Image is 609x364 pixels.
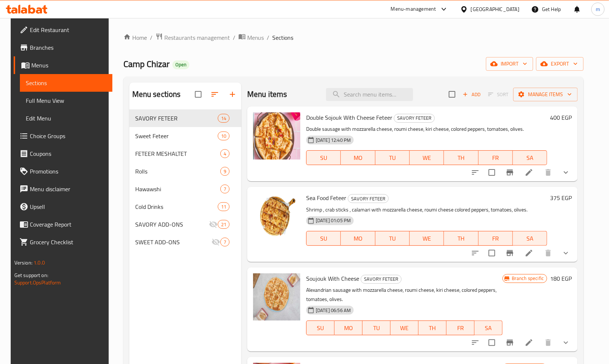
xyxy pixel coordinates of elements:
[483,89,513,100] span: Select section first
[14,270,48,280] span: Get support on:
[344,153,372,163] span: MO
[14,56,112,74] a: Menus
[309,323,332,333] span: SU
[129,216,241,233] div: SAVORY ADD-ONS21
[378,233,407,244] span: TU
[306,273,359,284] span: Soujouk With Cheese
[344,233,372,244] span: MO
[14,278,61,287] a: Support.OpsPlatform
[135,202,218,211] span: Cold Drinks
[466,334,484,351] button: sort-choices
[123,56,169,72] span: Camp Chizar
[135,114,218,123] span: SAVORY FETEER
[419,321,447,335] button: TH
[20,74,112,92] a: Sections
[135,238,211,246] span: SWEET ADD-ONS
[135,220,209,229] span: SAVORY ADD-ONS
[273,33,294,42] span: Sections
[190,87,206,102] span: Select all sections
[313,137,354,144] span: [DATE] 12:40 PM
[519,90,572,99] span: Manage items
[26,78,106,87] span: Sections
[34,258,45,267] span: 1.0.0
[211,238,220,246] svg: Inactive section
[482,153,510,163] span: FR
[20,109,112,127] a: Edit Menu
[444,87,460,102] span: Select section
[129,127,241,145] div: Sweet Feteer10
[596,5,600,13] span: m
[14,198,112,216] a: Upsell
[129,180,241,198] div: Hawawshi7
[525,338,533,347] a: Edit menu item
[306,205,547,214] p: Shrimp , crab sticks , calamari with mozzarella cheese, roumi cheese colored peppers, tomatoes, o...
[221,168,229,175] span: 9
[475,321,503,335] button: SA
[218,202,230,211] div: items
[525,168,533,177] a: Edit menu item
[378,153,407,163] span: TU
[253,193,300,240] img: Sea Food Feteer
[14,162,112,180] a: Promotions
[550,193,572,203] h6: 375 EGP
[129,198,241,216] div: Cold Drinks11
[220,167,230,176] div: items
[335,321,363,335] button: MO
[462,90,482,99] span: Add
[30,220,106,229] span: Coverage Report
[135,167,220,176] span: Rolls
[306,192,346,203] span: Sea Food Feteer
[313,307,354,314] span: [DATE] 06:56 AM
[247,89,287,100] h2: Menu items
[516,233,544,244] span: SA
[306,125,547,134] p: Double sausage with mozzarella cheese, roumi cheese, kiri cheese, colored peppers, tomatoes, olives.
[155,33,230,42] a: Restaurants management
[218,203,229,210] span: 11
[484,335,500,350] span: Select to update
[135,132,218,140] span: Sweet Feteer
[14,145,112,162] a: Coupons
[557,334,575,351] button: show more
[341,150,375,165] button: MO
[150,33,153,42] li: /
[444,150,478,165] button: TH
[129,233,241,251] div: SWEET ADD-ONS7
[509,275,547,282] span: Branch specific
[135,185,220,193] span: Hawawshi
[557,164,575,181] button: show more
[247,33,264,42] span: Menus
[375,150,410,165] button: TU
[557,244,575,262] button: show more
[135,149,220,158] span: FETEER MESHALTET
[123,33,147,42] a: Home
[479,231,513,246] button: FR
[542,59,578,69] span: export
[513,150,547,165] button: SA
[20,92,112,109] a: Full Menu View
[30,43,106,52] span: Branches
[220,185,230,193] div: items
[447,321,475,335] button: FR
[129,145,241,162] div: FETEER MESHALTET4
[466,244,484,262] button: sort-choices
[393,323,416,333] span: WE
[484,245,500,261] span: Select to update
[306,231,341,246] button: SU
[30,132,106,140] span: Choice Groups
[309,153,338,163] span: SU
[447,153,475,163] span: TH
[413,233,441,244] span: WE
[220,238,230,246] div: items
[30,185,106,193] span: Menu disclaimer
[539,334,557,351] button: delete
[348,195,388,203] span: SAVORY FETEER
[449,323,472,333] span: FR
[209,220,218,229] svg: Inactive section
[394,114,435,123] div: SAVORY FETEER
[267,33,270,42] li: /
[30,202,106,211] span: Upsell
